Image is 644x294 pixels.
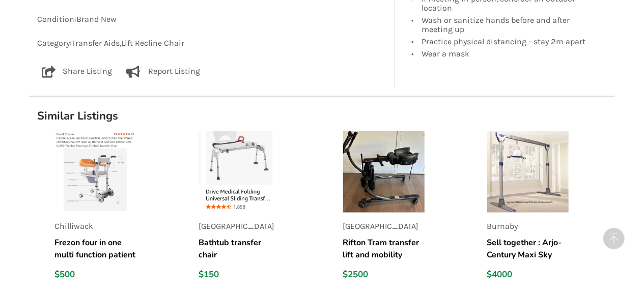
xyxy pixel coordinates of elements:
img: listing [487,131,569,213]
a: listingBurnabySell ​​together : Arjo-Century Maxi Sky 440 Ceiling Lift available with the Easytra... [487,131,615,288]
img: listing [343,131,425,213]
a: listing[GEOGRAPHIC_DATA]Bathtub transfer chair$150 [199,131,326,288]
h5: Sell ​​together : Arjo-Century Maxi Sky 440 Ceiling Lift available with the Easytrack FS free-sta... [487,237,569,261]
h1: Similar Listings [29,109,615,123]
div: $500 [54,269,136,280]
a: listingChilliwackFrezon four in one multi function patient chair$500 [54,131,182,288]
p: [GEOGRAPHIC_DATA] [199,221,280,232]
h5: Bathtub transfer chair [199,237,280,261]
p: Category: Transfer Aids , Lift Recline Chair [37,38,387,49]
p: Condition: Brand New [37,14,387,25]
div: Wash or sanitize hands before and after meeting up [422,14,594,36]
div: $4000 [487,269,569,280]
p: [GEOGRAPHIC_DATA] [343,221,425,232]
p: Report Listing [148,66,200,78]
p: Share Listing [63,66,113,78]
h5: Frezon four in one multi function patient chair [54,237,136,261]
div: Wear a mask [422,48,594,58]
div: $2500 [343,269,425,280]
img: listing [199,131,280,213]
h5: Rifton Tram transfer lift and mobility support [343,237,425,261]
a: listing[GEOGRAPHIC_DATA]Rifton Tram transfer lift and mobility support$2500 [343,131,471,288]
div: $150 [199,269,280,280]
div: Practice physical distancing - stay 2m apart [422,36,594,48]
p: Burnaby [487,221,569,232]
img: listing [54,131,136,213]
p: Chilliwack [54,221,136,232]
